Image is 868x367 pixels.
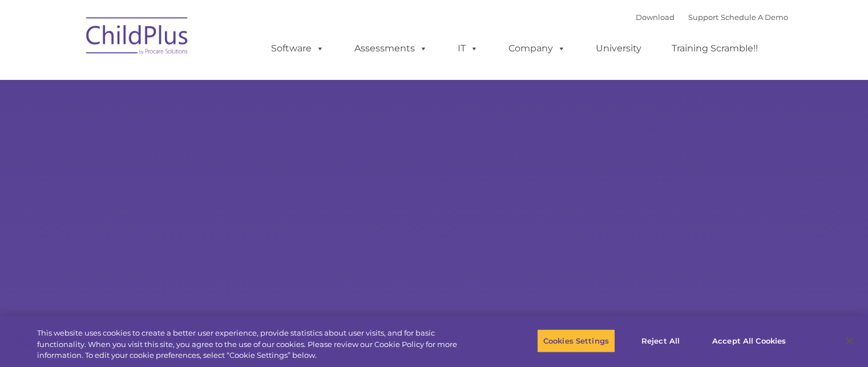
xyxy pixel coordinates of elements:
button: Close [837,328,862,353]
a: Training Scramble!! [660,37,769,60]
a: Software [260,37,336,60]
img: ChildPlus by Procare Solutions [80,9,195,66]
a: Company [497,37,577,60]
button: Cookies Settings [537,329,615,353]
a: Assessments [343,37,439,60]
button: Reject All [625,329,696,353]
div: This website uses cookies to create a better user experience, provide statistics about user visit... [37,328,478,361]
a: IT [446,37,490,60]
a: University [584,37,653,60]
button: Accept All Cookies [706,329,792,353]
a: Support [688,13,718,22]
font: | [636,13,788,22]
a: Download [636,13,675,22]
a: Schedule A Demo [721,13,788,22]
